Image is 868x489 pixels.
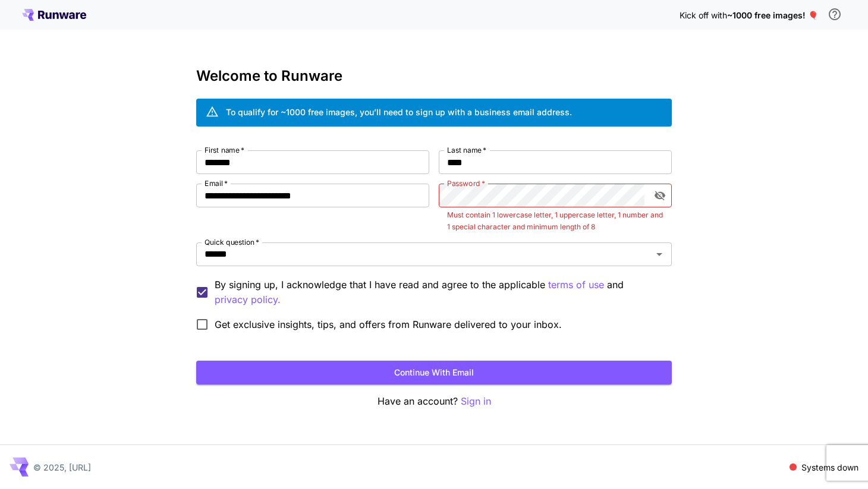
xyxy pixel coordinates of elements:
[205,145,244,155] label: First name
[33,461,91,474] p: © 2025, [URL]
[215,277,662,307] p: By signing up, I acknowledge that I have read and agree to the applicable and
[461,394,491,409] button: Sign in
[196,68,672,84] h3: Welcome to Runware
[680,10,727,20] span: Kick off with
[205,178,228,188] label: Email
[548,277,604,292] p: terms of use
[801,461,858,474] p: Systems down
[215,292,281,307] button: By signing up, I acknowledge that I have read and agree to the applicable terms of use and
[447,145,486,155] label: Last name
[196,361,672,385] button: Continue with email
[205,237,259,247] label: Quick question
[447,178,485,188] label: Password
[651,246,668,263] button: Open
[215,317,562,332] span: Get exclusive insights, tips, and offers from Runware delivered to your inbox.
[649,185,671,206] button: toggle password visibility
[215,292,281,307] p: privacy policy.
[727,10,818,20] span: ~1000 free images! 🎈
[196,394,672,409] p: Have an account?
[226,106,572,118] div: To qualify for ~1000 free images, you’ll need to sign up with a business email address.
[823,2,847,26] button: In order to qualify for free credit, you need to sign up with a business email address and click ...
[548,277,604,292] button: By signing up, I acknowledge that I have read and agree to the applicable and privacy policy.
[447,209,663,233] p: Must contain 1 lowercase letter, 1 uppercase letter, 1 number and 1 special character and minimum...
